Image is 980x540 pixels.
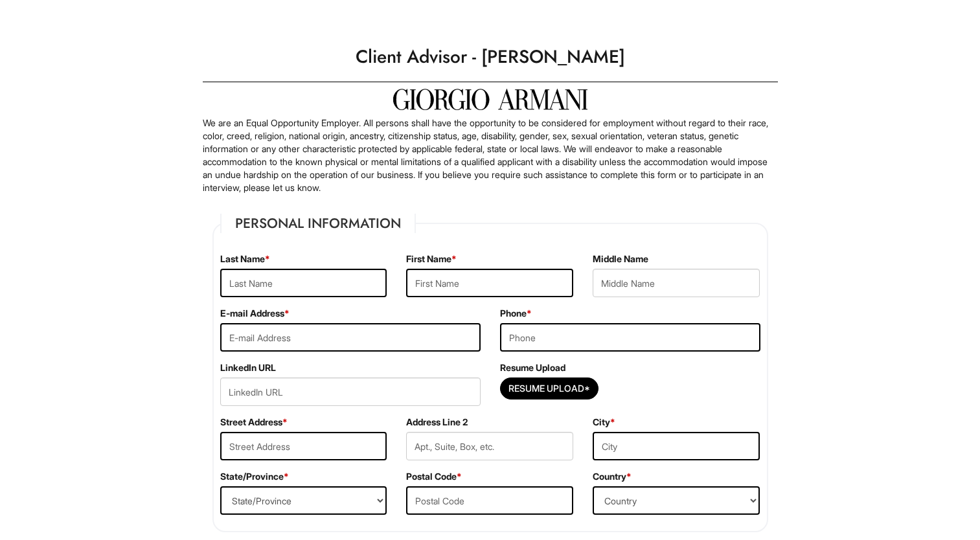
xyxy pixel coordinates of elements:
label: Middle Name [593,253,648,265]
label: City [593,416,615,429]
input: LinkedIn URL [220,377,481,406]
img: Giorgio Armani [393,89,587,110]
label: State/Province [220,470,289,483]
input: Postal Code [406,486,573,515]
select: Country [593,486,760,515]
p: We are an Equal Opportunity Employer. All persons shall have the opportunity to be considered for... [203,117,778,194]
label: LinkedIn URL [220,361,276,374]
label: Resume Upload [500,361,565,374]
label: Last Name [220,253,270,265]
input: Street Address [220,432,387,460]
label: E-mail Address [220,307,290,320]
button: Resume Upload*Resume Upload* [500,377,598,399]
input: First Name [406,269,573,297]
label: Phone [500,307,532,320]
label: First Name [406,253,457,265]
label: Street Address [220,416,288,429]
input: Phone [500,323,760,352]
input: Middle Name [593,269,760,297]
label: Country [593,470,632,483]
select: State/Province [220,486,387,515]
label: Address Line 2 [406,416,468,429]
h1: Client Advisor - [PERSON_NAME] [196,39,784,75]
legend: Personal Information [220,214,416,233]
input: Apt., Suite, Box, etc. [406,432,573,460]
label: Postal Code [406,470,462,483]
input: E-mail Address [220,323,481,352]
input: City [593,432,760,460]
input: Last Name [220,269,387,297]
